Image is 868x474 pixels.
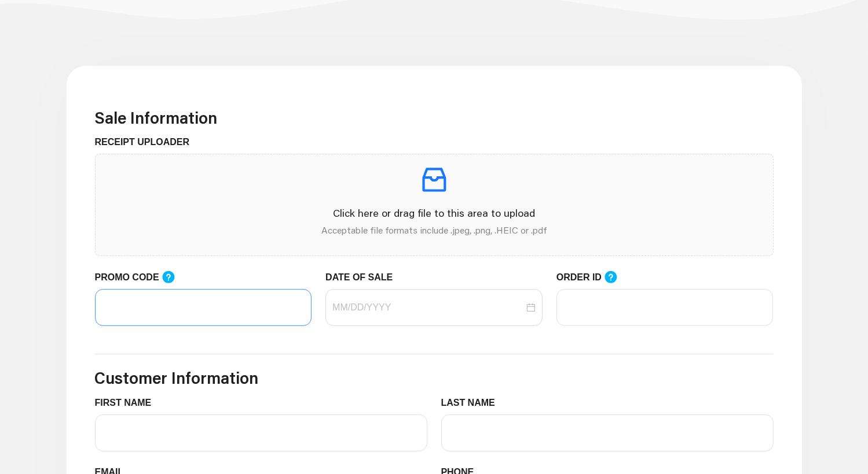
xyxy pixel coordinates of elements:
[441,414,774,451] input: LAST NAME
[95,368,774,388] h3: Customer Information
[95,396,160,410] label: FIRST NAME
[95,108,774,128] h3: Sale Information
[441,396,504,410] label: LAST NAME
[95,414,427,451] input: FIRST NAME
[95,135,199,149] label: RECEIPT UPLOADER
[332,301,524,314] input: DATE OF SALE
[95,270,186,284] label: PROMO CODE
[105,205,764,221] p: Click here or drag file to this area to upload
[556,270,629,284] label: ORDER ID
[418,164,451,196] span: inbox
[325,271,401,284] label: DATE OF SALE
[96,154,773,255] span: inboxClick here or drag file to this area to uploadAcceptable file formats include .jpeg, .png, ....
[105,223,764,237] p: Acceptable file formats include .jpeg, .png, .HEIC or .pdf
